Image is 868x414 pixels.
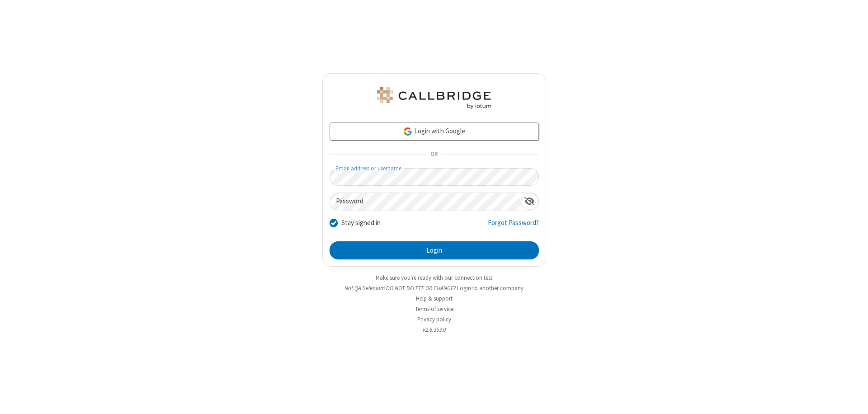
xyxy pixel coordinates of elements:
img: google-icon.png [403,127,413,136]
img: QA Selenium DO NOT DELETE OR CHANGE [375,87,493,109]
a: Terms of service [415,305,453,313]
input: Email address or username [330,168,539,186]
button: Login [330,241,539,259]
a: Forgot Password? [488,218,539,235]
a: Help & support [416,295,453,302]
a: Privacy policy [417,315,451,323]
input: Password [330,193,521,211]
a: Make sure you're ready with our connection test [376,274,492,282]
div: Show password [521,193,538,210]
span: OR [427,148,441,161]
li: Not QA Selenium DO NOT DELETE OR CHANGE? [322,284,546,292]
label: Stay signed in [341,218,381,228]
li: v2.6.353.0 [322,325,546,334]
a: Login with Google [330,122,539,141]
button: Login to another company [457,284,524,292]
